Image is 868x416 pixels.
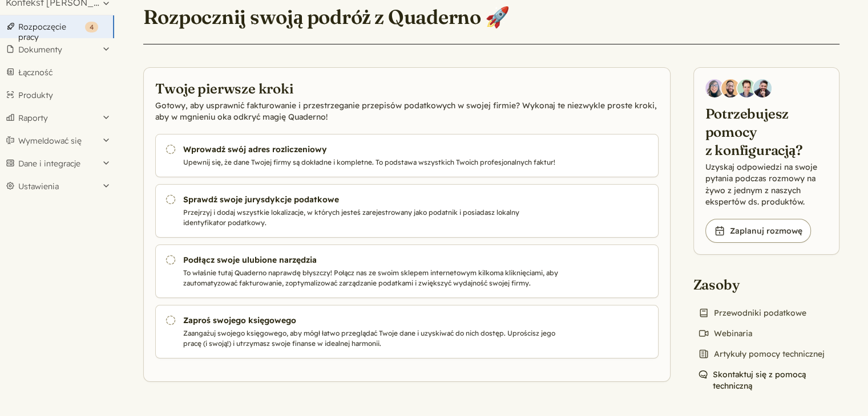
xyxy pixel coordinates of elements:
font: Wymeldować się [18,136,82,146]
font: Ustawienia [18,181,59,191]
font: Łączność [18,67,53,78]
font: Dane i integracje [18,158,80,169]
font: Zaproś swojego księgowego [183,315,296,325]
font: Produkty [18,90,53,100]
font: Potrzebujesz pomocy z konfiguracją? [705,105,803,158]
font: Upewnij się, że dane Twojej firmy są dokładne i kompletne. To podstawa wszystkich Twoich profesjo... [183,158,555,166]
img: Javier Rubio, DevRel w Quaderno [753,79,772,97]
font: Raporty [18,113,48,123]
font: Przejrzyj i dodaj wszystkie lokalizacje, w których jesteś zarejestrowany jako podatnik i posiadas... [183,208,519,227]
font: 4 [90,23,94,31]
font: Skontaktuj się z pomocą techniczną [713,369,806,391]
font: Dokumenty [18,44,62,55]
font: Artykuły pomocy technicznej [714,349,825,359]
font: Zaangażuj swojego księgowego, aby mógł łatwo przeglądać Twoje dane i uzyskiwać do nich dostęp. Up... [183,329,555,348]
font: Uzyskaj odpowiedzi na swoje pytania podczas rozmowy na żywo z jednym z naszych ekspertów ds. prod... [705,162,817,206]
font: Wprowadź swój adres rozliczeniowy [183,144,327,154]
a: Przewodniki podatkowe [693,305,811,321]
img: Jairo Fumero, Account Executive w Quaderno [721,79,740,97]
font: Rozpoczęcie pracy [18,22,66,42]
font: Sprawdź swoje jurysdykcje podatkowe [183,194,339,205]
img: Ivo Oltmans, programista biznesowy w Quaderno [737,79,756,97]
a: Webinaria [693,325,757,341]
a: Wprowadź swój adres rozliczeniowy Upewnij się, że dane Twojej firmy są dokładne i kompletne. To p... [155,134,659,177]
font: Podłącz swoje ulubione narzędzia [183,255,317,265]
font: Przewodniki podatkowe [714,308,806,318]
font: Rozpocznij swoją podróż z Quaderno 🚀 [143,5,510,29]
a: Zaplanuj rozmowę [705,219,811,243]
font: Twoje pierwsze kroki [155,80,293,97]
font: To właśnie tutaj Quaderno naprawdę błyszczy! Połącz nas ze swoim sklepem internetowym kilkoma kli... [183,268,558,287]
font: Zaplanuj rozmowę [730,226,802,236]
a: Sprawdź swoje jurysdykcje podatkowe Przejrzyj i dodaj wszystkie lokalizacje, w których jesteś zar... [155,184,659,238]
a: Zaproś swojego księgowego Zaangażuj swojego księgowego, aby mógł łatwo przeglądać Twoje dane i uz... [155,305,659,358]
font: Webinaria [714,328,752,338]
a: Podłącz swoje ulubione narzędzia To właśnie tutaj Quaderno naprawdę błyszczy! Połącz nas ze swoim... [155,244,659,298]
font: Gotowy, aby usprawnić fakturowanie i przestrzeganie przepisów podatkowych w swojej firmie? Wykona... [155,100,657,122]
a: Artykuły pomocy technicznej [693,346,829,362]
img: Diana Carrasco, dyrektor ds. klientów w Quaderno [705,79,724,97]
font: Zasoby [693,276,740,293]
